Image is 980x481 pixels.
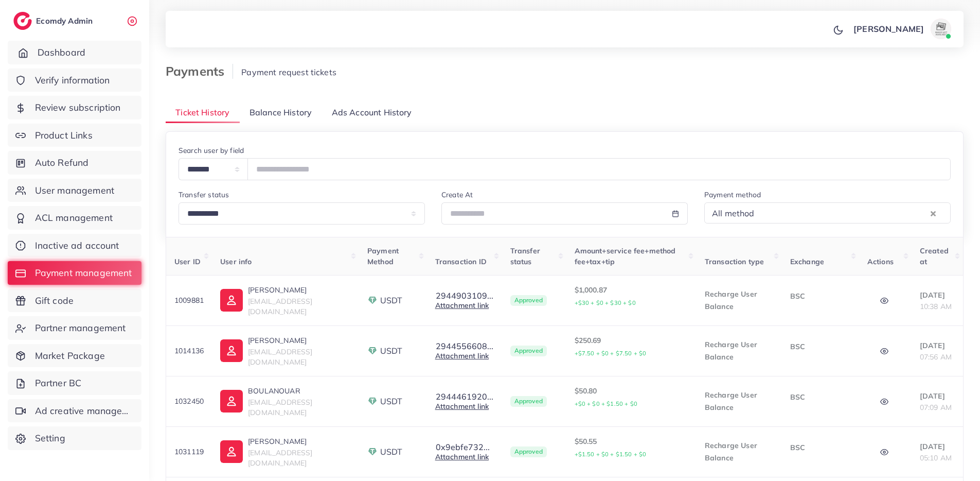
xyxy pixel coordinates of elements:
small: +$1.50 + $0 + $1.50 + $0 [575,451,647,458]
p: [PERSON_NAME] [853,23,924,35]
span: USDT [380,446,403,458]
a: User management [8,179,141,202]
span: Transaction ID [435,257,487,266]
span: Transfer status [510,246,540,266]
span: ACL management [35,211,113,225]
p: $250.69 [575,334,688,359]
a: Product Links [8,124,141,147]
span: Gift code [35,294,74,307]
span: Product Links [35,129,93,142]
a: Payment management [8,261,141,285]
img: ic-user-info.36bf1079.svg [220,440,243,463]
span: [EMAIL_ADDRESS][DOMAIN_NAME] [248,347,312,367]
span: User ID [174,257,201,266]
p: BSC [790,290,851,302]
span: Approved [510,346,547,357]
h2: Ecomdy Admin [36,16,95,26]
span: Verify information [35,74,110,87]
p: 1014136 [174,345,204,357]
p: [DATE] [920,440,955,453]
label: Payment method [704,190,761,200]
p: $1,000.87 [575,284,688,309]
span: Amount+service fee+method fee+tax+tip [575,246,676,266]
input: Search for option [758,205,928,221]
label: Transfer status [179,190,229,200]
span: USDT [380,396,403,407]
a: Dashboard [8,41,141,64]
div: Search for option [704,202,951,224]
p: [PERSON_NAME] [248,284,351,296]
p: [DATE] [920,390,955,402]
span: Created at [920,246,949,266]
p: Recharge User Balance [705,439,774,464]
a: Auto Refund [8,151,141,175]
span: Partner BC [35,376,82,390]
p: $50.55 [575,435,688,460]
span: 07:56 AM [920,352,952,362]
span: Approved [510,396,547,407]
a: Inactive ad account [8,234,141,257]
span: Ticket History [175,107,229,118]
span: Transaction type [705,257,764,266]
a: Attachment link [435,452,489,461]
span: [EMAIL_ADDRESS][DOMAIN_NAME] [248,398,312,417]
label: Create At [441,190,473,200]
span: Inactive ad account [35,239,119,252]
img: avatar [931,19,951,39]
p: BSC [790,340,851,353]
a: ACL management [8,206,141,230]
span: Payment management [35,266,132,280]
p: [PERSON_NAME] [248,334,351,347]
small: +$0 + $0 + $1.50 + $0 [575,400,637,407]
span: Setting [35,432,65,445]
span: USDT [380,295,403,306]
p: 1009881 [174,294,204,306]
img: ic-user-info.36bf1079.svg [220,390,243,413]
span: Ads Account History [332,107,412,118]
p: Recharge User Balance [705,338,774,363]
a: Review subscription [8,96,141,119]
img: payment [367,396,378,406]
a: Partner management [8,316,141,340]
span: Dashboard [38,46,85,59]
p: BOULANOUAR [248,385,351,397]
span: Partner management [35,321,126,335]
p: BSC [790,441,851,454]
button: 2944461920... [435,392,494,401]
h3: Payments [166,64,233,79]
span: Approved [510,446,547,458]
span: Ad creative management [35,404,134,418]
p: 1031119 [174,445,204,458]
a: Verify information [8,68,141,92]
span: 10:38 AM [920,302,952,311]
button: 2944556608... [435,341,494,351]
a: Ad creative management [8,399,141,423]
span: 07:09 AM [920,403,952,412]
img: ic-user-info.36bf1079.svg [220,339,243,362]
a: Partner BC [8,371,141,395]
a: Attachment link [435,402,489,411]
img: payment [367,446,378,457]
span: Payment Method [367,246,399,266]
span: Balance History [250,107,312,118]
img: payment [367,295,378,305]
p: [PERSON_NAME] [248,435,351,448]
a: Market Package [8,344,141,368]
a: Setting [8,426,141,450]
button: 2944903109... [435,291,494,300]
span: Approved [510,295,547,306]
span: User management [35,184,114,197]
p: [DATE] [920,339,955,352]
span: Payment request tickets [241,67,336,77]
p: $50.80 [575,385,688,410]
small: +$7.50 + $0 + $7.50 + $0 [575,350,647,357]
img: ic-user-info.36bf1079.svg [220,289,243,312]
p: Recharge User Balance [705,288,774,313]
span: Exchange [790,257,824,266]
a: logoEcomdy Admin [13,12,95,30]
span: Auto Refund [35,156,89,169]
p: [DATE] [920,289,955,301]
span: [EMAIL_ADDRESS][DOMAIN_NAME] [248,297,312,316]
span: 05:10 AM [920,453,952,462]
a: Gift code [8,289,141,313]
